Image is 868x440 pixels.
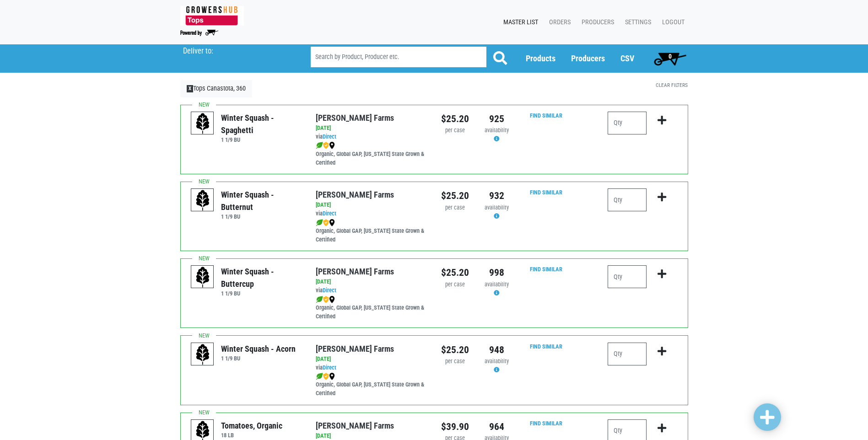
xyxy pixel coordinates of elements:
[485,281,509,288] span: availability
[329,296,335,303] img: map_marker-0e94453035b3232a4d21701695807de9.png
[441,204,469,212] div: per case
[221,213,302,220] h6: 1 1/9 BU
[574,14,618,31] a: Producers
[316,364,427,372] div: via
[316,286,427,295] div: via
[441,357,469,366] div: per case
[329,142,335,149] img: map_marker-0e94453035b3232a4d21701695807de9.png
[191,112,214,135] img: placeholder-variety-43d6402dacf2d531de610a020419775a.svg
[316,201,427,209] div: [DATE]
[191,189,214,212] img: placeholder-variety-43d6402dacf2d531de610a020419775a.svg
[316,295,427,321] div: Organic, Global GAP, [US_STATE] State Grown & Certified
[183,44,294,56] span: Tops Canastota, 360 (NY-5 & Oxbow Rd, Lenox, NY 13032, USA)
[655,14,688,31] a: Logout
[323,219,329,226] img: safety-e55c860ca8c00a9c171001a62a92dabd.png
[316,296,323,303] img: leaf-e5c59151409436ccce96b2ca1b28e03c.png
[316,124,427,133] div: [DATE]
[323,210,336,217] a: Direct
[656,82,688,88] a: Clear Filters
[316,267,394,276] a: [PERSON_NAME] Farms
[316,133,427,141] div: via
[620,54,634,63] a: CSV
[329,219,335,226] img: map_marker-0e94453035b3232a4d21701695807de9.png
[323,364,336,371] a: Direct
[221,265,302,290] div: Winter Squash - Buttercup
[221,188,302,213] div: Winter Squash - Butternut
[180,6,244,26] img: 279edf242af8f9d49a69d9d2afa010fb.png
[180,80,253,97] a: XTops Canastota, 360
[608,343,647,365] input: Qty
[191,266,214,289] img: placeholder-variety-43d6402dacf2d531de610a020419775a.svg
[483,343,511,357] div: 948
[316,209,427,218] div: via
[316,113,394,123] a: [PERSON_NAME] Farms
[483,188,511,203] div: 932
[441,280,469,289] div: per case
[526,54,555,63] a: Products
[221,343,296,355] div: Winter Squash - Acorn
[441,343,469,357] div: $25.20
[608,188,647,211] input: Qty
[316,190,394,199] a: [PERSON_NAME] Farms
[316,219,323,226] img: leaf-e5c59151409436ccce96b2ca1b28e03c.png
[323,287,336,294] a: Direct
[323,373,329,380] img: safety-e55c860ca8c00a9c171001a62a92dabd.png
[608,265,647,288] input: Qty
[329,373,335,380] img: map_marker-0e94453035b3232a4d21701695807de9.png
[187,85,194,92] span: X
[316,142,323,149] img: leaf-e5c59151409436ccce96b2ca1b28e03c.png
[311,47,486,67] input: Search by Product, Producer etc.
[530,343,562,350] a: Find Similar
[221,432,282,439] h6: 18 LB
[485,204,509,211] span: availability
[323,142,329,149] img: safety-e55c860ca8c00a9c171001a62a92dabd.png
[191,343,214,366] img: placeholder-variety-43d6402dacf2d531de610a020419775a.svg
[483,419,511,434] div: 964
[323,296,329,303] img: safety-e55c860ca8c00a9c171001a62a92dabd.png
[483,265,511,280] div: 998
[316,218,427,244] div: Organic, Global GAP, [US_STATE] State Grown & Certified
[542,14,574,31] a: Orders
[221,419,282,432] div: Tomatoes, Organic
[316,373,323,380] img: leaf-e5c59151409436ccce96b2ca1b28e03c.png
[441,265,469,280] div: $25.20
[316,344,394,354] a: [PERSON_NAME] Farms
[221,112,302,136] div: Winter Squash - Spaghetti
[323,133,336,140] a: Direct
[441,112,469,126] div: $25.20
[530,266,562,273] a: Find Similar
[669,53,672,60] span: 0
[483,112,511,126] div: 925
[316,421,394,430] a: [PERSON_NAME] Farms
[316,372,427,398] div: Organic, Global GAP, [US_STATE] State Grown & Certified
[485,358,509,365] span: availability
[530,420,562,427] a: Find Similar
[650,49,690,68] a: 0
[496,14,542,31] a: Master List
[316,355,427,364] div: [DATE]
[485,127,509,134] span: availability
[441,188,469,203] div: $25.20
[316,278,427,286] div: [DATE]
[608,112,647,134] input: Qty
[441,419,469,434] div: $39.90
[618,14,655,31] a: Settings
[530,112,562,119] a: Find Similar
[316,141,427,167] div: Organic, Global GAP, [US_STATE] State Grown & Certified
[180,30,218,36] img: Powered by Big Wheelbarrow
[221,290,302,297] h6: 1 1/9 BU
[183,47,287,56] p: Deliver to:
[221,136,302,143] h6: 1 1/9 BU
[221,355,296,362] h6: 1 1/9 BU
[571,54,605,63] a: Producers
[441,126,469,135] div: per case
[530,189,562,196] a: Find Similar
